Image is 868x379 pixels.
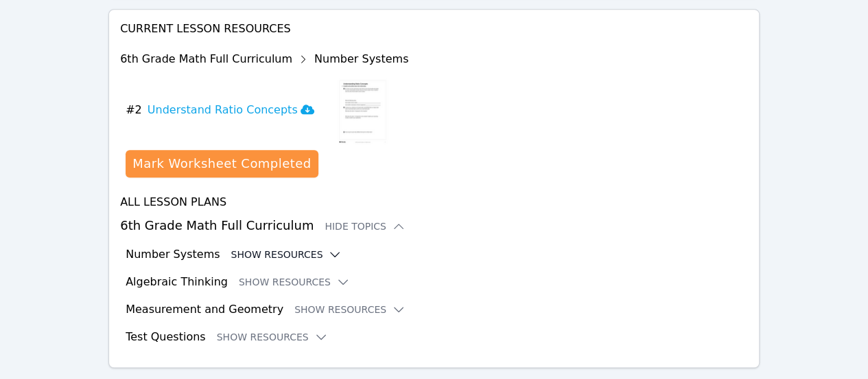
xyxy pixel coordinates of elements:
[294,303,406,316] button: Show Resources
[126,150,318,177] button: Mark Worksheet Completed
[126,246,220,263] h3: Number Systems
[126,76,325,144] button: #2Understand Ratio Concepts
[120,48,408,70] div: 6th Grade Math Full Curriculum Number Systems
[336,76,389,144] img: Understand Ratio Concepts
[231,248,342,261] button: Show Resources
[148,102,314,118] h3: Understand Ratio Concepts
[120,194,748,210] h4: All Lesson Plans
[126,301,283,318] h3: Measurement and Geometry
[120,21,748,37] h4: Current Lesson Resources
[217,330,328,344] button: Show Resources
[325,219,406,233] button: Hide Topics
[120,216,748,235] h3: 6th Grade Math Full Curriculum
[132,154,311,173] div: Mark Worksheet Completed
[126,274,228,290] h3: Algebraic Thinking
[126,102,142,118] span: # 2
[239,275,350,289] button: Show Resources
[126,329,206,345] h3: Test Questions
